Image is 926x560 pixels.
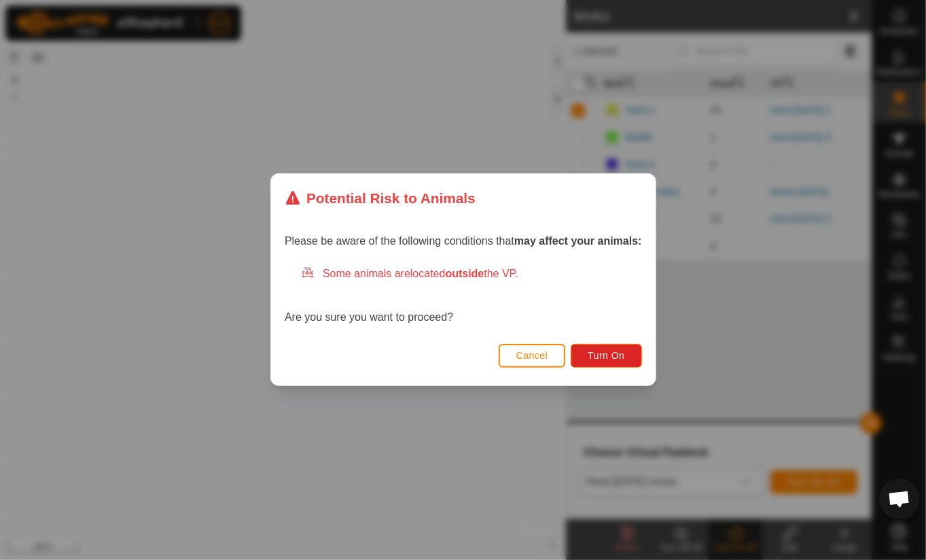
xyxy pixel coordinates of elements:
[516,351,548,362] span: Cancel
[285,236,642,247] span: Please be aware of the following conditions that
[879,478,920,519] div: Open chat
[498,344,565,368] button: Cancel
[285,266,642,326] div: Are you sure you want to proceed?
[301,266,642,283] div: Some animals are
[571,344,641,368] button: Turn On
[514,236,642,247] strong: may affect your animals:
[285,188,476,209] div: Potential Risk to Animals
[445,268,484,280] strong: outside
[588,351,624,362] span: Turn On
[410,268,518,280] span: located the VP.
